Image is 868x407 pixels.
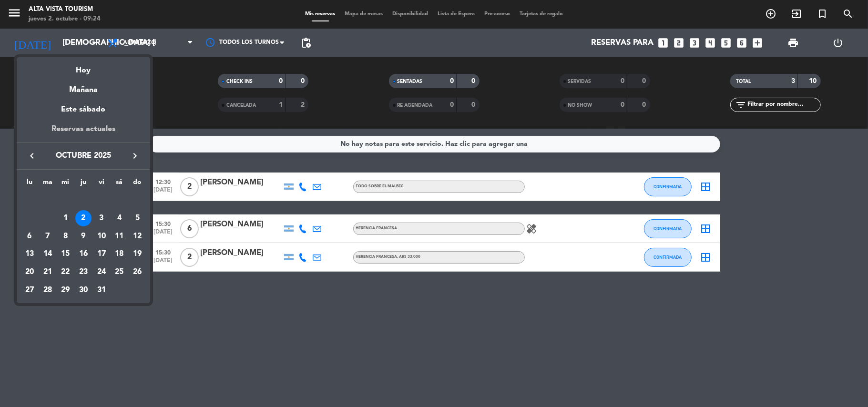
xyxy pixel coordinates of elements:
td: 16 de octubre de 2025 [74,245,92,263]
td: 10 de octubre de 2025 [92,227,111,245]
div: 18 [111,246,127,262]
td: 29 de octubre de 2025 [56,281,74,299]
div: 9 [75,228,92,244]
div: 1 [57,210,73,226]
td: 20 de octubre de 2025 [20,263,39,281]
td: 12 de octubre de 2025 [128,227,146,245]
td: 24 de octubre de 2025 [92,263,111,281]
td: 26 de octubre de 2025 [128,263,146,281]
i: keyboard_arrow_left [26,150,38,162]
td: 21 de octubre de 2025 [39,263,57,281]
span: octubre 2025 [41,150,126,162]
div: 29 [57,282,73,298]
div: 4 [111,210,127,226]
div: 28 [40,282,56,298]
td: 13 de octubre de 2025 [20,245,39,263]
div: 13 [21,246,38,262]
td: 25 de octubre de 2025 [111,263,129,281]
th: sábado [111,177,129,192]
th: domingo [128,177,146,192]
div: 14 [40,246,56,262]
div: 6 [21,228,38,244]
td: 22 de octubre de 2025 [56,263,74,281]
div: 11 [111,228,127,244]
div: 17 [93,246,110,262]
button: keyboard_arrow_right [126,150,143,162]
td: 30 de octubre de 2025 [74,281,92,299]
div: Mañana [17,77,150,96]
td: 9 de octubre de 2025 [74,227,92,245]
td: 3 de octubre de 2025 [92,209,111,227]
td: 11 de octubre de 2025 [111,227,129,245]
td: 27 de octubre de 2025 [20,281,39,299]
div: 30 [75,282,92,298]
th: miércoles [56,177,74,192]
td: 15 de octubre de 2025 [56,245,74,263]
div: 20 [21,264,38,280]
div: 24 [93,264,110,280]
td: 7 de octubre de 2025 [39,227,57,245]
td: 31 de octubre de 2025 [92,281,111,299]
td: OCT. [20,191,146,209]
div: 23 [75,264,92,280]
td: 23 de octubre de 2025 [74,263,92,281]
div: 7 [40,228,56,244]
div: Hoy [17,57,150,77]
td: 28 de octubre de 2025 [39,281,57,299]
td: 5 de octubre de 2025 [128,209,146,227]
th: lunes [20,177,39,192]
td: 6 de octubre de 2025 [20,227,39,245]
th: martes [39,177,57,192]
div: 21 [40,264,56,280]
div: 22 [57,264,73,280]
td: 2 de octubre de 2025 [74,209,92,227]
div: 19 [129,246,145,262]
th: jueves [74,177,92,192]
div: 3 [93,210,110,226]
button: keyboard_arrow_left [23,150,41,162]
td: 1 de octubre de 2025 [56,209,74,227]
div: 8 [57,228,73,244]
div: 10 [93,228,110,244]
div: 2 [75,210,92,226]
i: keyboard_arrow_right [129,150,141,162]
div: 16 [75,246,92,262]
td: 4 de octubre de 2025 [111,209,129,227]
div: 25 [111,264,127,280]
td: 17 de octubre de 2025 [92,245,111,263]
div: 31 [93,282,110,298]
td: 19 de octubre de 2025 [128,245,146,263]
div: Reservas actuales [17,123,150,142]
td: 8 de octubre de 2025 [56,227,74,245]
td: 18 de octubre de 2025 [111,245,129,263]
div: Este sábado [17,96,150,123]
td: 14 de octubre de 2025 [39,245,57,263]
div: 27 [21,282,38,298]
th: viernes [92,177,111,192]
div: 12 [129,228,145,244]
div: 15 [57,246,73,262]
div: 5 [129,210,145,226]
div: 26 [129,264,145,280]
